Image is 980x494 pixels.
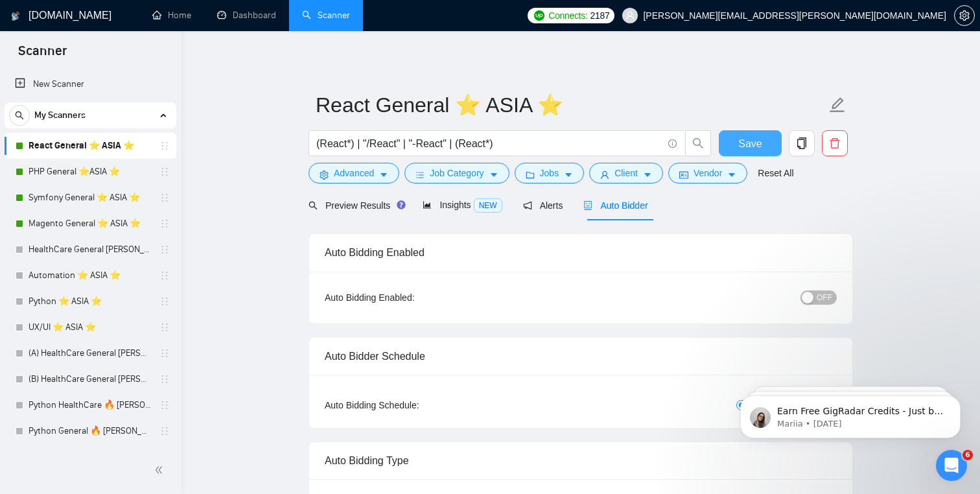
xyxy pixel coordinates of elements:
span: setting [320,170,329,180]
a: New Scanner [15,71,166,97]
span: caret-down [379,170,388,180]
span: 2187 [590,8,609,23]
div: Auto Bidding Type [325,442,837,479]
span: user [625,11,635,20]
a: React General ⭐️ ASIA ⭐️ [29,133,152,159]
a: Python General 🔥 [PERSON_NAME] 🔥 [29,418,152,444]
a: searchScanner [302,10,350,21]
span: caret-down [564,170,573,180]
a: Python HealthCare 🔥 [PERSON_NAME] 🔥 [29,392,152,418]
span: notification [523,201,532,210]
a: Magento General ⭐️ ASIA ⭐️ [29,211,152,237]
span: search [309,201,318,210]
li: New Scanner [5,71,176,97]
span: double-left [154,464,167,476]
span: holder [159,374,170,384]
a: UX/UI ⭐️ ASIA ⭐️ [29,314,152,340]
div: Auto Bidder Schedule [325,338,837,375]
span: holder [159,218,170,229]
span: Save [738,135,762,152]
span: Alerts [523,200,563,211]
span: bars [415,170,425,180]
span: Scanner [8,41,77,69]
span: Preview Results [309,200,402,211]
a: homeHome [152,10,191,21]
span: folder [526,170,535,180]
span: holder [159,141,170,151]
a: Symfony General ⭐️ ASIA ⭐️ [29,185,152,211]
span: copy [789,137,814,149]
a: dashboardDashboard [217,10,276,21]
span: user [600,170,609,180]
img: upwork-logo.png [534,10,544,21]
a: Automation ⭐️ ASIA ⭐️ [29,263,152,288]
span: OFF [817,290,832,305]
span: Vendor [694,166,722,180]
span: Auto Bidder [583,200,647,211]
span: holder [159,244,170,255]
span: Job Category [430,166,484,180]
iframe: Intercom notifications message [721,368,980,459]
a: PHP General ⭐️ASIA ⭐️ [29,159,152,185]
button: copy [789,130,815,156]
button: userClientcaret-down [589,163,663,183]
span: holder [159,348,170,359]
span: holder [159,322,170,333]
a: (B) HealthCare General [PERSON_NAME] K 🔥 [PERSON_NAME] 🔥 [29,366,152,392]
button: barsJob Categorycaret-down [404,163,509,183]
span: idcard [679,170,688,180]
span: 6 [962,450,973,460]
span: Client [614,166,638,180]
span: info-circle [668,139,677,148]
span: area-chart [423,200,432,209]
span: Advanced [334,166,374,180]
span: caret-down [643,170,652,180]
a: (A) HealthCare General [PERSON_NAME] 🔥 [PERSON_NAME] 🔥 [29,340,152,366]
span: NEW [474,198,502,213]
a: Reset All [758,166,793,180]
div: Auto Bidding Enabled: [325,290,495,305]
button: settingAdvancedcaret-down [309,163,399,183]
a: HealthCare General [PERSON_NAME] ⭐️ASIA⭐️ [29,237,152,263]
iframe: Intercom live chat [936,450,967,481]
a: setting [954,10,975,21]
span: holder [159,270,170,281]
span: Connects: [548,8,587,23]
span: caret-down [489,170,498,180]
div: Auto Bidding Schedule: [325,398,495,412]
div: Tooltip anchor [395,199,407,211]
span: setting [955,10,974,21]
span: caret-down [727,170,736,180]
span: holder [159,193,170,203]
div: Auto Bidding Enabled [325,234,837,271]
a: Python 💜 ANIA 💜 [29,444,152,470]
img: logo [11,6,20,27]
span: My Scanners [34,102,86,128]
button: search [9,105,30,126]
span: holder [159,426,170,436]
span: Jobs [540,166,559,180]
button: idcardVendorcaret-down [668,163,747,183]
span: robot [583,201,592,210]
span: search [686,137,710,149]
span: holder [159,400,170,410]
a: Python ⭐️ ASIA ⭐️ [29,288,152,314]
button: Save [719,130,782,156]
span: Insights [423,200,502,210]
span: search [10,111,29,120]
button: search [685,130,711,156]
span: delete [822,137,847,149]
button: folderJobscaret-down [515,163,585,183]
input: Scanner name... [316,89,826,121]
span: holder [159,296,170,307]
input: Search Freelance Jobs... [316,135,662,152]
button: delete [822,130,848,156]
span: edit [829,97,846,113]
button: setting [954,5,975,26]
span: holder [159,167,170,177]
